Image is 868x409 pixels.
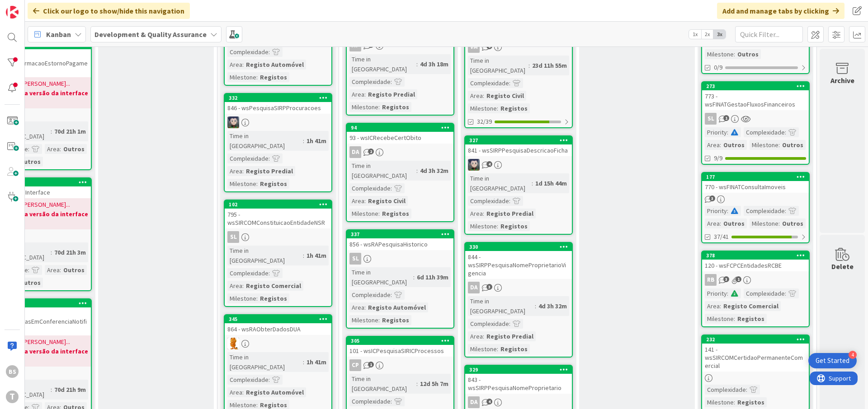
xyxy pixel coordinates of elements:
div: Registos [380,315,411,325]
span: 3 [486,284,492,290]
div: Outros [780,140,806,150]
span: : [778,218,780,228]
div: Priority [705,127,727,137]
span: 1 [368,362,374,367]
a: 337856 - wsRAPesquisaHistoricoSLTime in [GEOGRAPHIC_DATA]:6d 11h 39mComplexidade:Area:Registo Aut... [346,229,454,329]
span: : [720,301,721,311]
a: 177770 - wsFINATConsultaImoveisPriority:Complexidade:Area:OutrosMilestone:Outros37/41 [701,172,810,243]
div: 378 [706,252,809,259]
a: 327841 - wsSIRPPesquisaDescricaoFichaLSTime in [GEOGRAPHIC_DATA]:1d 15h 44mComplexidade:Area:Regi... [464,135,573,235]
div: Complexidade [744,206,785,216]
a: 378120 - wsFCPCEntidadesRCBERBPriority:Complexidade:Area:Registo ComercialMilestone:Registos [701,251,810,327]
span: : [28,265,29,275]
div: 273 [702,82,809,90]
span: 4 [486,399,492,404]
div: 1h 41m [304,251,329,260]
div: Registos [498,344,530,354]
div: Registos [380,102,411,112]
div: 70d 21h 3m [52,247,88,257]
div: 141 - wsSIRCOMCertidaoPermanenteComercial [702,344,809,372]
img: LS [468,159,480,171]
div: 9493 - wsICRecebeCertObito [347,124,453,144]
div: Area [45,265,60,275]
span: : [528,60,530,70]
div: Registo Automóvel [244,387,306,397]
div: Outros [61,265,87,275]
div: 1h 41m [304,357,329,367]
div: Time in [GEOGRAPHIC_DATA] [349,374,416,394]
span: : [303,136,304,146]
div: Area [468,209,483,218]
div: 232141 - wsSIRCOMCertidaoPermanenteComercial [702,335,809,372]
div: SL [225,231,331,243]
div: Complexidade [227,375,269,385]
div: 770 - wsFINATConsultaImoveis [702,181,809,193]
div: 305101 - wsICPesquisaSIRICProcessos [347,337,453,357]
div: 102 [229,201,331,208]
div: SL [705,113,717,125]
div: 70d 21h 1m [52,126,88,136]
b: Development & Quality Assurance [94,30,207,39]
div: Registos [735,397,767,407]
div: CP [347,359,453,371]
span: : [785,288,786,298]
div: 1h 41m [304,136,329,146]
div: 332 [225,94,331,102]
div: 70d 21h 9m [52,385,88,395]
span: 4 [486,161,492,167]
div: 345 [229,316,331,322]
span: : [416,379,418,389]
div: LS [465,159,572,171]
div: Registos [258,72,289,82]
div: Area [468,331,483,341]
div: Registo Civil [484,91,526,101]
div: Outros [17,278,43,288]
div: Milestone [227,72,256,82]
div: 856 - wsRAPesquisaHistorico [347,238,453,250]
span: : [242,387,244,397]
div: Area [705,301,720,311]
div: SL [347,253,453,265]
div: 345864 - wsRAObterDadosDUA [225,315,331,335]
div: 329843 - wsSIRPPesquisaNomeProprietario [465,366,572,394]
div: Outros [735,49,761,59]
div: 94 [347,124,453,132]
div: 330 [469,244,572,250]
div: Area [349,196,364,206]
div: 177770 - wsFINATConsultaImoveis [702,173,809,193]
span: : [60,265,61,275]
div: Milestone [705,49,734,59]
div: 273773 - wsFINATGestaoFluxosFinanceiros [702,82,809,110]
span: : [746,385,747,395]
span: 3 [709,195,715,201]
span: : [497,221,498,231]
div: 177 [706,174,809,180]
span: : [734,314,735,324]
div: Registo Civil [366,196,408,206]
div: Priority [705,206,727,216]
div: Click our logo to show/hide this navigation [28,3,190,19]
div: Registo Predial [484,331,536,341]
div: 94 [351,125,453,131]
div: Registos [735,314,767,324]
div: SL [227,231,239,243]
div: DA [468,396,480,408]
div: Complexidade [349,77,391,87]
span: : [727,127,728,137]
div: 4d 3h 32m [536,301,569,311]
div: Milestone [349,209,378,218]
div: Registo Comercial [244,281,303,291]
div: RB [705,274,717,286]
div: SL [349,253,361,265]
div: Milestone [705,314,734,324]
div: 102795 - wsSIRCOMConstituicaoEntidadeNSR [225,200,331,228]
div: Milestone [468,103,497,113]
div: Complexidade [468,196,509,206]
div: Complexidade [468,78,509,88]
span: : [303,251,304,260]
div: Milestone [468,344,497,354]
span: 37/41 [714,232,729,242]
div: 12d 5h 7m [418,379,451,389]
div: Area [705,140,720,150]
div: 795 - wsSIRCOMConstituicaoEntidadeNSR [225,209,331,228]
